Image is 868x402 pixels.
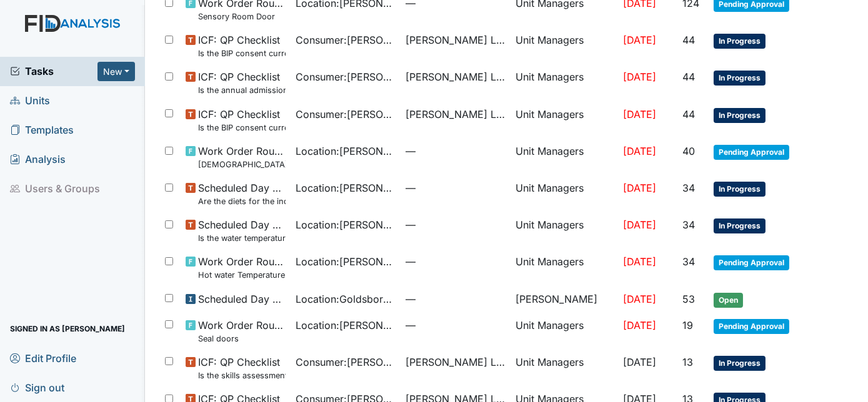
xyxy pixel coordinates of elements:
span: [DATE] [623,255,656,268]
span: ICF: QP Checklist Is the skills assessment current? (document the date in the comment section) [198,355,286,381]
span: [DATE] [623,218,656,231]
span: 19 [682,319,693,331]
span: [DATE] [623,356,656,368]
span: Consumer : [PERSON_NAME], Shekeyra [296,69,396,84]
span: In Progress [714,182,766,197]
span: [DATE] [623,182,656,194]
span: [DATE] [623,319,656,331]
span: — [406,254,506,269]
span: Edit Profile [10,348,76,368]
span: 44 [682,71,695,83]
span: Work Order Routine Seal doors [198,318,286,345]
span: 44 [682,108,695,120]
span: In Progress [714,108,766,123]
span: [PERSON_NAME] Loop [406,107,506,122]
span: — [406,144,506,159]
span: 40 [682,145,695,157]
span: — [406,217,506,232]
small: Sensory Room Door [198,11,286,22]
span: Signed in as [PERSON_NAME] [10,319,125,338]
span: Consumer : [PERSON_NAME], Shekeyra [296,355,396,370]
span: In Progress [714,34,766,49]
small: Seal doors [198,333,286,345]
span: Work Order Routine Hot water Temperature low [198,254,286,281]
button: New [97,62,135,81]
span: [PERSON_NAME] Loop [406,355,506,370]
td: Unit Managers [511,350,618,386]
td: Unit Managers [511,64,618,101]
span: [PERSON_NAME] Loop [406,69,506,84]
span: Location : [PERSON_NAME] [296,217,396,232]
span: 53 [682,293,695,305]
span: [DATE] [623,108,656,120]
small: Hot water Temperature low [198,269,286,281]
span: 34 [682,182,695,194]
span: ICF: QP Checklist Is the BIP consent current? (document the date, BIP number in the comment section) [198,32,286,59]
td: Unit Managers [511,27,618,64]
small: Is the BIP consent current? (document the date, BIP number in the comment section) [198,122,286,134]
td: [PERSON_NAME] [511,287,618,313]
span: Scheduled Day Program Inspection Is the water temperature at the kitchen sink between 100 to 110 ... [198,217,286,244]
span: Pending Approval [714,145,789,160]
span: [PERSON_NAME] Loop [406,32,506,47]
span: Consumer : [PERSON_NAME], Shekeyra [296,107,396,122]
span: Sign out [10,378,64,397]
span: Location : [PERSON_NAME] Loop [296,318,396,333]
span: [DATE] [623,145,656,157]
small: Is the water temperature at the kitchen sink between 100 to 110 degrees? [198,232,286,244]
span: Analysis [10,150,66,169]
span: Location : [PERSON_NAME] [296,144,396,159]
td: Unit Managers [511,139,618,175]
span: Scheduled Day Program Inspection [198,292,286,306]
td: Unit Managers [511,249,618,286]
span: Location : [PERSON_NAME] [296,180,396,195]
span: In Progress [714,356,766,371]
span: Location : Goldsboro DP [296,292,396,306]
span: Pending Approval [714,255,789,270]
span: Scheduled Day Program Inspection Are the diets for the individuals (with initials) posted in the ... [198,180,286,207]
span: ICF: QP Checklist Is the annual admission agreement current? (document the date in the comment se... [198,69,286,96]
span: 13 [682,356,693,368]
span: Pending Approval [714,319,789,334]
span: [DATE] [623,34,656,46]
small: Is the BIP consent current? (document the date, BIP number in the comment section) [198,47,286,59]
span: — [406,292,506,306]
small: Is the annual admission agreement current? (document the date in the comment section) [198,84,286,96]
span: ICF: QP Checklist Is the BIP consent current? (document the date, BIP number in the comment section) [198,107,286,134]
span: Work Order Routine Ladies Bathroom Faucet and Plumbing [198,144,286,170]
td: Unit Managers [511,102,618,139]
span: Open [714,293,743,308]
span: [DATE] [623,293,656,305]
span: Units [10,91,50,110]
span: Location : [PERSON_NAME] [296,254,396,269]
span: — [406,180,506,195]
span: In Progress [714,218,766,233]
span: 44 [682,34,695,46]
td: Unit Managers [511,212,618,249]
td: Unit Managers [511,313,618,350]
a: Tasks [10,64,97,79]
span: 34 [682,255,695,268]
span: — [406,318,506,333]
small: [DEMOGRAPHIC_DATA] Bathroom Faucet and Plumbing [198,159,286,170]
span: In Progress [714,71,766,86]
span: Templates [10,120,74,140]
span: [DATE] [623,71,656,83]
td: Unit Managers [511,175,618,212]
span: Consumer : [PERSON_NAME] [296,32,396,47]
small: Is the skills assessment current? (document the date in the comment section) [198,370,286,381]
small: Are the diets for the individuals (with initials) posted in the dining area? [198,195,286,207]
span: 34 [682,218,695,231]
